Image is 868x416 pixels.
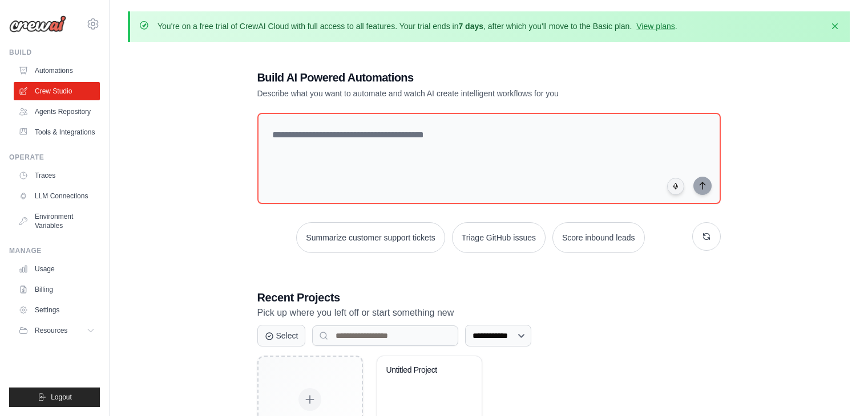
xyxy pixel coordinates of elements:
[458,22,483,31] strong: 7 days
[14,207,100,235] a: Environment Variables
[35,326,67,335] span: Resources
[386,365,455,376] div: Untitled Project
[296,222,445,253] button: Summarize customer support tickets
[9,388,100,407] button: Logout
[14,103,100,121] a: Agents Repository
[692,222,721,251] button: Get new suggestions
[9,246,100,255] div: Manage
[257,305,721,320] p: Pick up where you left off or start something new
[9,15,66,32] img: Logo
[552,222,645,253] button: Score inbound leads
[14,260,100,278] a: Usage
[636,22,675,31] a: View plans
[14,280,100,299] a: Billing
[257,289,721,305] h3: Recent Projects
[257,70,641,85] h1: Build AI Powered Automations
[9,48,100,57] div: Build
[257,325,306,346] button: Select
[9,153,100,162] div: Operate
[14,62,100,80] a: Automations
[14,187,100,205] a: LLM Connections
[257,88,641,99] p: Describe what you want to automate and watch AI create intelligent workflows for you
[158,21,677,32] p: You're on a free trial of CrewAI Cloud with full access to all features. Your trial ends in , aft...
[14,321,100,340] button: Resources
[51,393,72,402] span: Logout
[14,82,100,100] a: Crew Studio
[14,166,100,185] a: Traces
[452,222,546,253] button: Triage GitHub issues
[667,178,684,195] button: Click to speak your automation idea
[14,301,100,319] a: Settings
[14,123,100,141] a: Tools & Integrations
